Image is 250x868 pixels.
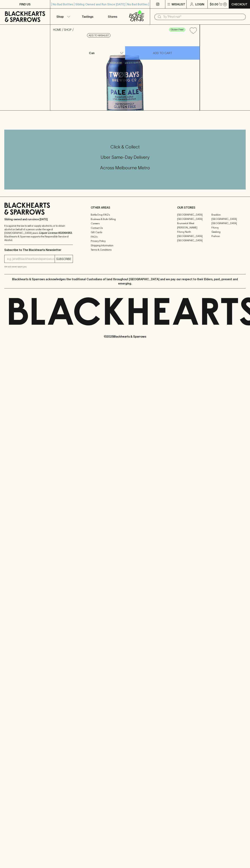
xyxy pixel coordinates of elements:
[4,224,73,242] p: It is against the law to sell or supply alcohol to, or to obtain alcohol on behalf of a person un...
[211,213,246,217] a: Braddon
[163,14,243,20] input: Try "Pinot noir"
[177,234,211,238] a: [GEOGRAPHIC_DATA]
[4,154,246,160] h5: Uber Same-Day Delivery
[53,28,61,31] a: HOME
[91,221,159,226] a: Careers
[177,225,211,230] a: [PERSON_NAME]
[4,165,246,171] h5: Across Melbourne Metro
[177,213,211,217] a: [GEOGRAPHIC_DATA]
[4,130,246,189] div: Call to action block
[91,235,159,239] a: FAQ's
[56,257,71,261] p: SUBSCRIBE
[100,9,125,24] a: Stores
[211,230,246,234] a: Geelong
[7,277,243,286] p: Blackhearts & Sparrows acknowledges the traditional Custodians of land throughout [GEOGRAPHIC_DAT...
[88,49,125,57] div: Can
[91,239,159,243] a: Privacy Policy
[211,234,246,238] a: Prahran
[56,14,64,19] p: Shop
[91,205,159,210] p: OTHER AREAS
[50,37,200,110] img: 52355.png
[91,243,159,248] a: Shipping Information
[39,231,72,234] strong: Liquor License #32064953
[211,217,246,221] a: [GEOGRAPHIC_DATA]
[195,2,204,6] p: Login
[4,218,73,221] p: Sibling owned and run since [DATE]
[177,221,211,225] a: Brunswick West
[91,217,159,221] a: Business & Bulk Gifting
[89,51,95,55] p: Can
[87,33,110,38] button: Add to wishlist
[4,144,246,150] h5: Click & Collect
[91,213,159,217] a: Bottle Drop FAQ's
[169,28,185,31] span: Gluten Free!
[7,256,55,262] input: e.g. jane@blackheartsandsparrows.com.au
[75,9,100,24] a: Tastings
[64,28,72,31] a: SHOP
[4,248,73,252] p: Subscribe to The Blackhearts Newsletter
[211,225,246,230] a: Fitzroy
[210,2,218,6] p: $0.00
[91,230,159,235] a: Gift Cards
[108,14,117,19] p: Stores
[177,217,211,221] a: [GEOGRAPHIC_DATA]
[188,26,198,35] button: Add to wishlist
[91,248,159,252] a: Terms & Conditions
[91,226,159,230] a: Contact Us
[172,2,185,6] p: Wishlist
[55,255,73,263] button: SUBSCRIBE
[82,14,93,19] p: Tastings
[4,265,73,268] p: We will never spam you
[50,9,75,24] button: Shop
[231,2,247,6] p: Checkout
[177,230,211,234] a: Fitzroy North
[177,238,211,243] a: [GEOGRAPHIC_DATA]
[224,3,226,5] p: 0
[211,221,246,225] a: [GEOGRAPHIC_DATA]
[19,2,31,6] p: FIND US
[177,205,246,210] p: OUR STORES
